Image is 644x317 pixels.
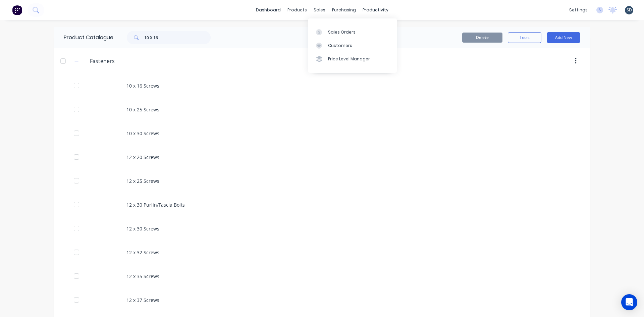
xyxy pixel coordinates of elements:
img: Factory [12,5,22,15]
button: Add New [547,32,580,43]
div: products [284,5,310,15]
a: dashboard [253,5,284,15]
div: settings [566,5,591,15]
a: Sales Orders [308,25,397,39]
div: 12 x 37 Screws [54,288,590,312]
div: 10 x 16 Screws [54,74,590,98]
div: Open Intercom Messenger [621,294,637,310]
a: Customers [308,39,397,52]
a: Price Level Manager [308,52,397,66]
div: 12 x 20 Screws [54,145,590,169]
button: Tools [508,32,541,43]
div: Customers [328,43,352,49]
div: purchasing [329,5,359,15]
span: SD [627,7,632,13]
div: Price Level Manager [328,56,370,62]
div: Sales Orders [328,29,356,35]
div: sales [310,5,329,15]
div: 12 x 35 Screws [54,264,590,288]
div: 12 x 30 Purlin/Fascia Bolts [54,193,590,217]
div: Product Catalogue [54,27,113,48]
div: 12 x 30 Screws [54,217,590,241]
div: 12 x 32 Screws [54,241,590,264]
input: Enter category name [90,57,169,65]
div: 10 x 25 Screws [54,98,590,121]
div: 10 x 30 Screws [54,121,590,145]
div: productivity [359,5,392,15]
div: 12 x 25 Screws [54,169,590,193]
input: Search... [144,31,211,44]
button: Delete [462,33,502,43]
